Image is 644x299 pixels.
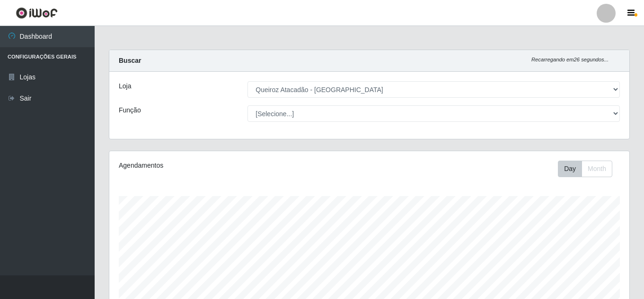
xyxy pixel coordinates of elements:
[558,161,620,177] div: Toolbar with button groups
[119,57,141,64] strong: Buscar
[582,161,612,177] button: Month
[558,161,612,177] div: First group
[119,161,319,171] div: Agendamentos
[119,105,141,115] label: Função
[531,57,609,62] i: Recarregando em 26 segundos...
[558,161,582,177] button: Day
[119,81,131,91] label: Loja
[16,7,58,19] img: CoreUI Logo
